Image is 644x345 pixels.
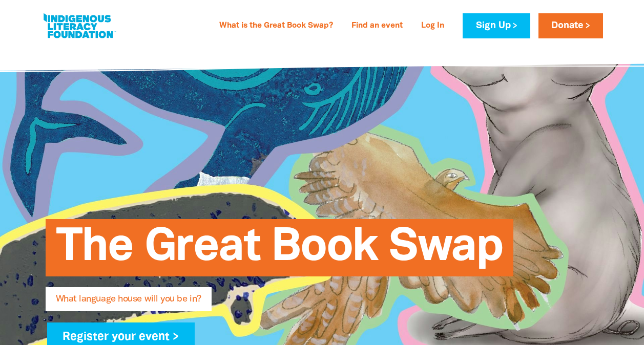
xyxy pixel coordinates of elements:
a: What is the Great Book Swap? [213,18,339,34]
a: Sign Up [463,13,530,38]
a: Find an event [345,18,409,34]
a: Log In [415,18,450,34]
span: The Great Book Swap [56,227,503,276]
span: What language house will you be in? [56,295,201,311]
a: Donate [538,13,603,38]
